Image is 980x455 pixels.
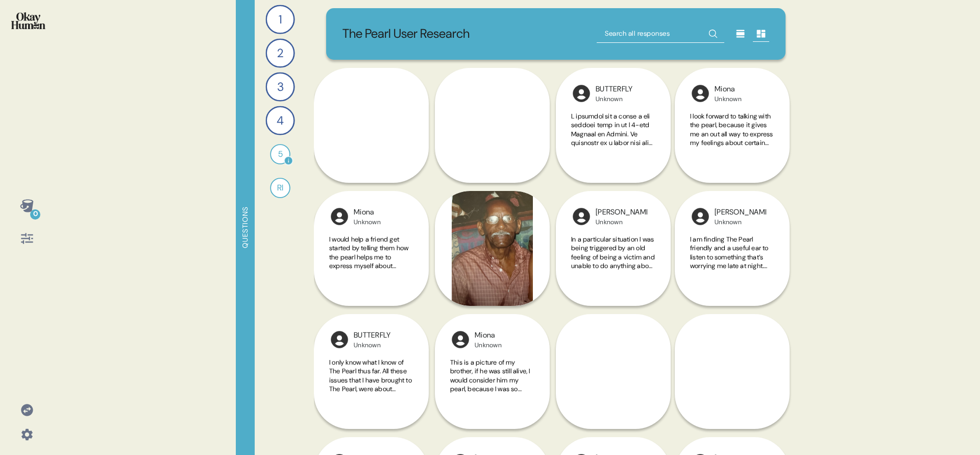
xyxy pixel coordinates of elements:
img: l1ibTKarBSWXLOhlfT5LxFP+OttMJpPJZDKZTCbz9PgHEggSPYjZSwEAAAAASUVORK5CYII= [571,206,592,227]
img: l1ibTKarBSWXLOhlfT5LxFP+OttMJpPJZDKZTCbz9PgHEggSPYjZSwEAAAAASUVORK5CYII= [690,83,710,104]
span: I look forward to talking with the pearl, because it gives me an out all way to express my feelin... [690,112,773,380]
div: Unknown [475,341,502,349]
input: Search all responses [597,25,724,43]
img: l1ibTKarBSWXLOhlfT5LxFP+OttMJpPJZDKZTCbz9PgHEggSPYjZSwEAAAAASUVORK5CYII= [329,329,350,350]
div: Miona [715,84,742,95]
img: l1ibTKarBSWXLOhlfT5LxFP+OttMJpPJZDKZTCbz9PgHEggSPYjZSwEAAAAASUVORK5CYII= [329,206,350,227]
div: BUTTERFLY [596,84,632,95]
div: [PERSON_NAME] [596,207,647,218]
span: In a particular situation I was being triggered by an old feeling of being a victim and unable to... [571,235,655,396]
div: Unknown [715,95,742,103]
div: BUTTERFLY [354,330,390,341]
div: 3 [265,72,295,101]
span: I am finding The Pearl friendly and a useful ear to listen to something that’s worrying me late a... [690,235,772,387]
div: Unknown [596,95,632,103]
div: Unknown [354,341,390,349]
div: Miona [354,207,381,218]
div: [PERSON_NAME] [715,207,766,218]
div: Unknown [715,218,766,226]
div: Unknown [596,218,647,226]
div: 0 [30,209,40,220]
img: okayhuman.3b1b6348.png [11,12,45,29]
img: l1ibTKarBSWXLOhlfT5LxFP+OttMJpPJZDKZTCbz9PgHEggSPYjZSwEAAAAASUVORK5CYII= [690,206,710,227]
div: Miona [475,330,502,341]
p: The Pearl User Research [342,25,470,43]
div: 2 [265,38,295,67]
img: l1ibTKarBSWXLOhlfT5LxFP+OttMJpPJZDKZTCbz9PgHEggSPYjZSwEAAAAASUVORK5CYII= [571,83,592,104]
div: Unknown [354,218,381,226]
div: 4 [265,106,295,135]
div: 1 [265,5,295,34]
div: RI [270,178,290,198]
div: 5 [270,144,290,164]
img: l1ibTKarBSWXLOhlfT5LxFP+OttMJpPJZDKZTCbz9PgHEggSPYjZSwEAAAAASUVORK5CYII= [450,329,471,350]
